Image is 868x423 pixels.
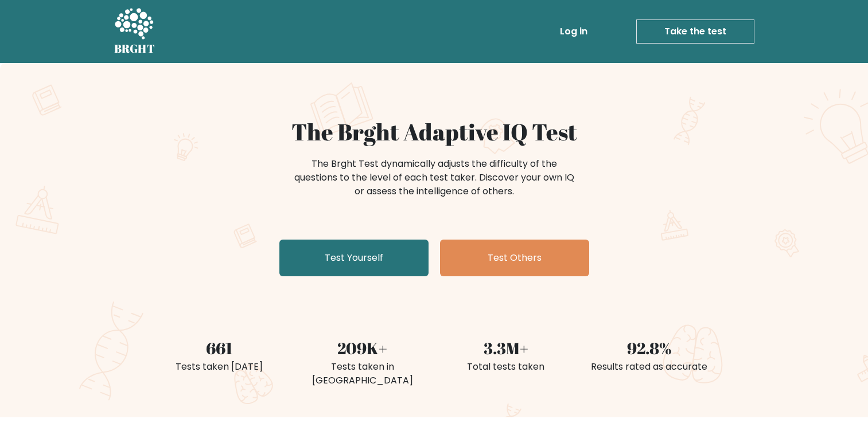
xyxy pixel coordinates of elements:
[298,360,427,387] div: Tests taken in [GEOGRAPHIC_DATA]
[114,42,155,56] h5: BRGHT
[154,336,284,360] div: 661
[298,336,427,360] div: 209K+
[441,360,571,374] div: Total tests taken
[585,336,714,360] div: 92.8%
[279,240,429,276] a: Test Yourself
[154,360,284,374] div: Tests taken [DATE]
[154,118,714,146] h1: The Brght Adaptive IQ Test
[114,5,155,58] a: BRGHT
[636,19,754,44] a: Take the test
[585,360,714,374] div: Results rated as accurate
[440,240,589,276] a: Test Others
[555,20,592,43] a: Log in
[291,157,578,198] div: The Brght Test dynamically adjusts the difficulty of the questions to the level of each test take...
[441,336,571,360] div: 3.3M+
